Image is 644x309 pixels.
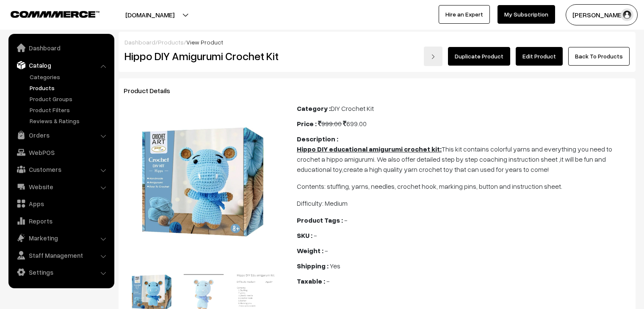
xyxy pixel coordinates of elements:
span: - [326,277,329,285]
b: Weight : [297,246,323,255]
b: Shipping : [297,262,329,270]
h2: Hippo DIY Amigurumi Crochet Kit [124,50,285,63]
span: 999.00 [318,119,342,128]
b: Product Tags : [297,216,343,224]
button: [DOMAIN_NAME] [96,4,204,25]
a: Orders [11,127,111,143]
a: Reviews & Ratings [28,116,111,125]
u: Hippo DIY educational amigurumi crochet kit: [297,145,442,153]
a: Apps [11,196,111,211]
b: SKU : [297,231,312,240]
span: Product Details [124,86,180,95]
img: COMMMERCE [11,11,100,17]
a: Back To Products [568,47,630,66]
a: Catalog [11,58,111,73]
img: right-arrow.png [431,54,436,59]
div: 699.00 [297,119,630,129]
b: Category : [297,104,331,113]
p: Difficulty: Medium [297,198,630,208]
span: - [314,231,317,240]
a: Reports [11,213,111,229]
a: WebPOS [11,145,111,160]
span: Yes [330,262,340,270]
span: This kit contains colorful yarns and everything you need to crochet a hippo amigurumi. We also of... [297,145,612,174]
p: Contents: stuffing, yarns, needles, crochet hook, marking pins, button and instruction sheet. [297,181,630,191]
span: - [325,246,328,255]
a: Duplicate Product [448,47,510,66]
a: Dashboard [124,39,155,46]
span: - [344,216,347,224]
a: Customers [11,162,111,177]
a: Products [28,83,111,92]
b: Price : [297,119,317,128]
a: COMMMERCE [11,8,85,19]
a: Hire an Expert [439,5,490,24]
a: Website [11,179,111,194]
div: DIY Crochet Kit [297,103,630,113]
a: Categories [28,72,111,81]
img: user [621,8,633,21]
a: Staff Management [11,248,111,263]
a: Product Filters [28,105,111,114]
span: View Product [186,39,223,46]
a: Product Groups [28,94,111,103]
a: My Subscription [498,5,555,24]
button: [PERSON_NAME]… [566,4,638,25]
b: Description : [297,135,338,143]
a: Products [158,39,184,46]
a: Edit Product [516,47,563,66]
a: Settings [11,265,111,280]
a: Dashboard [11,40,111,55]
div: / / [124,38,630,47]
a: Marketing [11,230,111,246]
b: Taxable : [297,277,325,285]
img: 175533749562611.png [127,107,281,260]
